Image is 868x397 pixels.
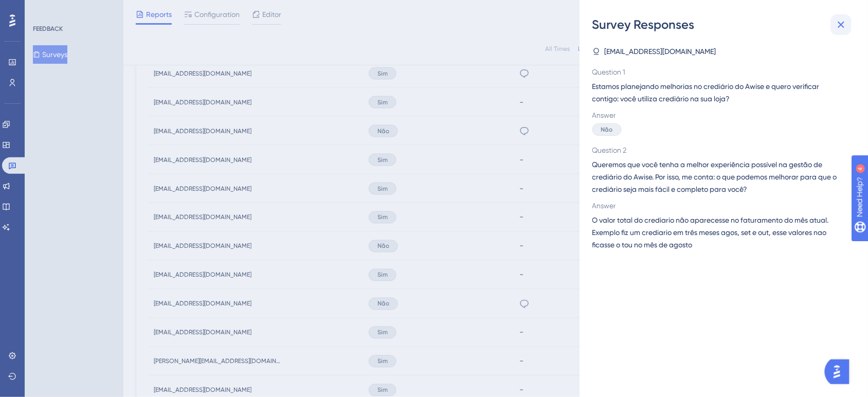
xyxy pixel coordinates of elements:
span: Question 2 [592,144,847,156]
div: 4 [71,5,75,13]
span: Need Help? [24,3,64,15]
span: Answer [592,200,847,212]
span: Answer [592,109,847,121]
span: [EMAIL_ADDRESS][DOMAIN_NAME] [605,45,716,58]
span: Não [601,125,613,134]
div: Survey Responses [592,16,856,33]
span: Queremos que você tenha a melhor experiência possível na gestão de crediário do Awise. Por isso, ... [592,158,847,195]
iframe: UserGuiding AI Assistant Launcher [825,356,856,387]
span: O valor total do crediario não aparecesse no faturamento do mês atual. Exemplo fiz um crediario e... [592,214,847,251]
span: Question 1 [592,66,847,78]
span: Estamos planejando melhorias no crediário do Awise e quero verificar contigo: você utiliza crediá... [592,80,847,105]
